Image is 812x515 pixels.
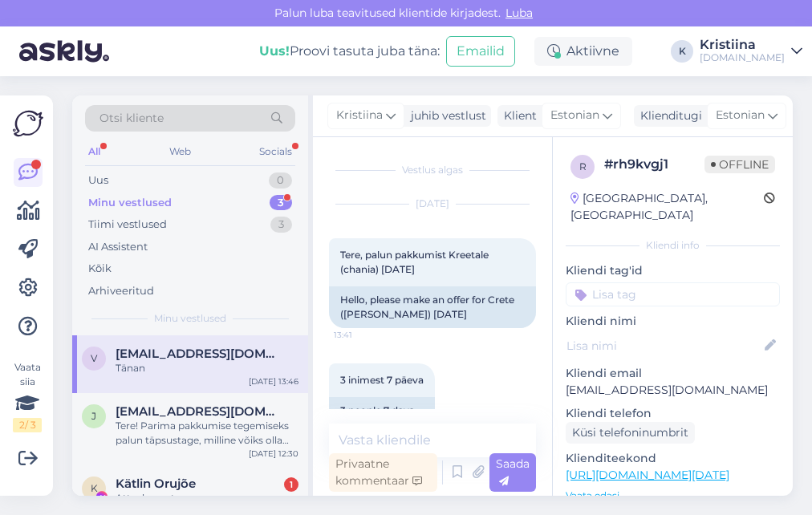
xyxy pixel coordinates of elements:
[566,468,729,482] a: [URL][DOMAIN_NAME][DATE]
[534,37,632,66] div: Aktiivne
[329,397,435,424] div: 3 people 7 days
[566,450,780,467] p: Klienditeekond
[700,51,785,64] div: [DOMAIN_NAME]
[116,419,298,448] div: Tere! Parima pakkumise tegemiseks palun täpsustage, milline võiks olla planeeritud eelarve kolmel...
[249,375,298,387] div: [DATE] 13:46
[566,489,780,503] p: Vaata edasi ...
[88,239,148,255] div: AI Assistent
[13,108,43,139] img: Askly Logo
[154,311,226,326] span: Minu vestlused
[91,352,97,364] span: V
[340,249,491,275] span: Tere, palun pakkumist Kreetale (chania) [DATE]
[671,40,693,63] div: K
[116,361,298,375] div: Tänan
[566,422,695,444] div: Küsi telefoninumbrit
[88,172,108,189] div: Uus
[270,195,292,211] div: 3
[446,36,515,67] button: Emailid
[404,107,486,124] div: juhib vestlust
[329,197,536,211] div: [DATE]
[570,190,764,224] div: [GEOGRAPHIC_DATA], [GEOGRAPHIC_DATA]
[284,477,298,492] div: 1
[497,107,537,124] div: Klient
[259,43,290,59] b: Uus!
[329,286,536,328] div: Hello, please make an offer for Crete ([PERSON_NAME]) [DATE]
[566,405,780,422] p: Kliendi telefon
[256,141,295,162] div: Socials
[334,329,394,341] span: 13:41
[270,217,292,233] div: 3
[249,448,298,460] div: [DATE] 12:30
[566,238,780,253] div: Kliendi info
[88,195,172,211] div: Minu vestlused
[704,156,775,173] span: Offline
[501,6,538,20] span: Luba
[579,160,587,172] span: r
[566,365,780,382] p: Kliendi email
[99,110,164,127] span: Otsi kliente
[88,217,167,233] div: Tiimi vestlused
[566,262,780,279] p: Kliendi tag'id
[166,141,194,162] div: Web
[269,172,292,189] div: 0
[88,283,154,299] div: Arhiveeritud
[13,418,42,432] div: 2 / 3
[116,347,282,361] span: Vihmaru.merlin@gmail.com
[85,141,104,162] div: All
[716,107,765,124] span: Estonian
[116,491,298,505] div: Attachment
[550,107,599,124] span: Estonian
[496,456,530,488] span: Saada
[340,374,424,386] span: 3 inimest 7 päeva
[566,313,780,330] p: Kliendi nimi
[566,382,780,399] p: [EMAIL_ADDRESS][DOMAIN_NAME]
[116,404,282,419] span: jpwindorek@gmail.com
[566,337,761,355] input: Lisa nimi
[604,155,704,174] div: # rh9kvgj1
[566,282,780,306] input: Lisa tag
[116,476,196,491] span: Kätlin Orujõe
[91,410,96,422] span: j
[700,39,785,51] div: Kristiina
[634,107,702,124] div: Klienditugi
[329,163,536,177] div: Vestlus algas
[259,42,440,61] div: Proovi tasuta juba täna:
[91,482,98,494] span: K
[329,453,437,492] div: Privaatne kommentaar
[13,360,42,432] div: Vaata siia
[336,107,383,124] span: Kristiina
[88,261,112,277] div: Kõik
[700,39,802,64] a: Kristiina[DOMAIN_NAME]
